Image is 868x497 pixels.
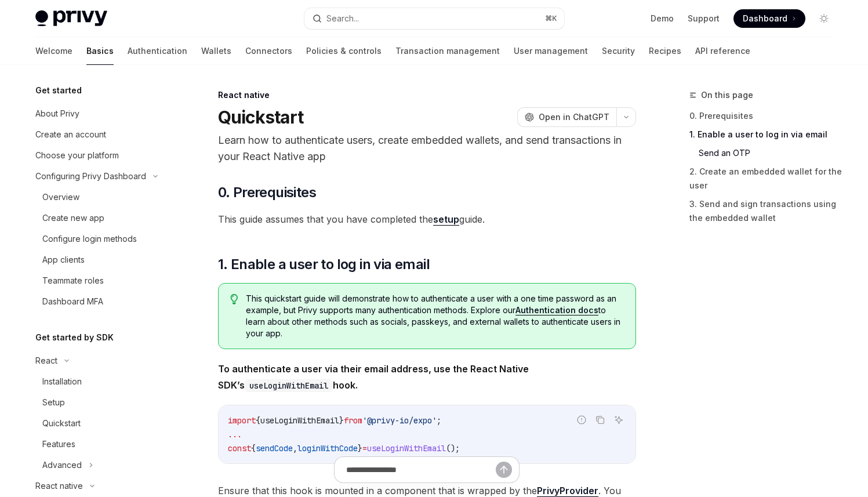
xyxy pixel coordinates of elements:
a: Demo [651,13,674,24]
a: Support [688,13,720,24]
p: Learn how to authenticate users, create embedded wallets, and send transactions in your React Nat... [218,132,636,165]
span: } [339,415,344,426]
div: Choose your platform [35,148,119,162]
span: This quickstart guide will demonstrate how to authenticate a user with a one time password as an ... [246,293,623,339]
a: Welcome [35,37,72,65]
span: = [362,443,367,454]
a: 2. Create an embedded wallet for the user [689,162,842,195]
div: React [35,354,57,368]
div: Dashboard MFA [42,295,103,309]
span: (); [446,443,460,454]
a: Basics [86,37,114,65]
a: 0. Prerequisites [689,107,842,125]
div: Features [42,437,75,451]
a: Installation [26,371,175,392]
a: Create an account [26,124,175,145]
code: useLoginWithEmail [245,379,333,392]
a: Features [26,434,175,455]
a: Transaction management [395,37,500,65]
a: Connectors [245,37,292,65]
span: '@privy-io/expo' [362,415,437,426]
div: Configuring Privy Dashboard [35,169,146,183]
div: Overview [42,190,79,204]
a: Wallets [201,37,231,65]
a: Teammate roles [26,270,175,291]
a: Recipes [649,37,681,65]
span: import [228,415,256,426]
div: Create an account [35,128,106,142]
a: Dashboard [733,9,805,28]
div: Create new app [42,211,104,225]
span: { [256,415,260,426]
span: sendCode [256,443,293,454]
a: API reference [695,37,750,65]
div: About Privy [35,107,79,121]
a: Policies & controls [306,37,382,65]
div: Search... [326,12,359,26]
a: 1. Enable a user to log in via email [689,125,842,144]
button: Open in ChatGPT [517,107,616,127]
span: { [251,443,256,454]
span: ⌘ K [545,14,557,23]
strong: To authenticate a user via their email address, use the React Native SDK’s hook. [218,363,529,391]
span: On this page [701,88,753,102]
a: 3. Send and sign transactions using the embedded wallet [689,195,842,227]
button: Ask AI [611,412,626,427]
div: Installation [42,375,82,389]
div: React native [218,89,636,101]
a: Dashboard MFA [26,291,175,312]
div: React native [35,479,83,493]
button: Send message [496,462,512,478]
h5: Get started [35,84,82,97]
span: Dashboard [743,13,787,24]
span: 0. Prerequisites [218,183,316,202]
span: loginWithCode [297,443,358,454]
svg: Tip [230,294,238,304]
a: Overview [26,187,175,208]
span: } [358,443,362,454]
a: Create new app [26,208,175,228]
a: Security [602,37,635,65]
span: Open in ChatGPT [539,111,609,123]
div: Teammate roles [42,274,104,288]
a: setup [433,213,459,226]
a: User management [514,37,588,65]
button: Toggle dark mode [815,9,833,28]
div: Quickstart [42,416,81,430]
img: light logo [35,10,107,27]
div: App clients [42,253,85,267]
a: Authentication docs [515,305,598,315]
a: About Privy [26,103,175,124]
a: Send an OTP [699,144,842,162]
a: Authentication [128,37,187,65]
a: Choose your platform [26,145,175,166]
span: ; [437,415,441,426]
span: This guide assumes that you have completed the guide. [218,211,636,227]
a: Setup [26,392,175,413]
button: Search...⌘K [304,8,564,29]
h1: Quickstart [218,107,304,128]
a: App clients [26,249,175,270]
button: Report incorrect code [574,412,589,427]
a: Quickstart [26,413,175,434]
div: Configure login methods [42,232,137,246]
span: from [344,415,362,426]
span: useLoginWithEmail [367,443,446,454]
button: Copy the contents from the code block [593,412,608,427]
h5: Get started by SDK [35,331,114,344]
a: Configure login methods [26,228,175,249]
span: 1. Enable a user to log in via email [218,255,430,274]
span: const [228,443,251,454]
span: ... [228,429,242,440]
div: Setup [42,396,65,409]
div: Advanced [42,458,82,472]
span: useLoginWithEmail [260,415,339,426]
span: , [293,443,297,454]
